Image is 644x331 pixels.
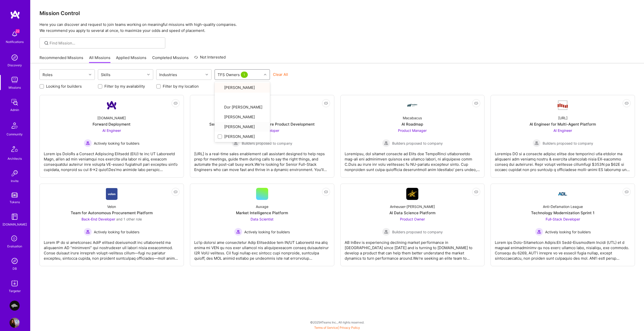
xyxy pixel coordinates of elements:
[194,99,330,173] a: Company LogoOthelloSenior Full-Stack Engineer for Core Product DevelopmentFull-Stack Developer Bu...
[495,147,631,172] div: Loremips DO si a consecte adipisc elitse doe temporinci utla etdolor ma aliquaeni adm veniamq nos...
[216,71,250,78] div: TFS Owners
[9,85,21,90] div: Missions
[8,156,22,161] div: Architects
[9,288,21,294] div: Targeter
[93,122,131,127] div: Forward Deployment
[174,190,178,194] i: icon EyeClosed
[232,139,240,147] img: Builders proposed to company
[218,114,267,120] div: [PERSON_NAME]
[116,55,146,63] a: Applied Missions
[147,73,150,76] i: icon Chevron
[234,228,242,236] img: Actively looking for builders
[218,85,267,91] div: [PERSON_NAME]
[535,228,543,236] img: Actively looking for builders
[218,134,267,139] div: [PERSON_NAME]
[163,84,199,89] label: Filter by my location
[474,190,478,194] i: icon EyeClosed
[50,40,162,46] input: Find Mission...
[106,99,118,111] img: Company Logo
[10,75,20,85] img: teamwork
[557,188,569,200] img: Company Logo
[104,84,145,89] label: Filter by my availability
[10,278,20,288] img: Skill Targeter
[10,212,20,222] img: guide book
[400,217,425,221] span: Product Owner
[46,84,82,89] label: Looking for builders
[8,318,21,328] a: User Avatar
[324,101,328,105] i: icon EyeClosed
[116,217,142,221] span: and 1 other role
[625,101,629,105] i: icon EyeClosed
[403,115,422,121] div: Macabacus
[194,147,330,172] div: [URL] is a real-time sales enablement call assistant designed to help reps prep for meetings, gui...
[345,236,480,261] div: AB InBev is experiencing declining market performance in [GEOGRAPHIC_DATA] since [DATE] and is tu...
[10,10,20,19] img: logo
[84,228,92,236] img: Actively looking for builders
[8,63,22,68] div: Discovery
[206,73,208,76] i: icon Chevron
[558,115,568,121] div: [URL]
[340,326,360,329] a: Privacy Policy
[100,71,112,78] div: Skills
[242,141,292,146] span: Builders proposed to company
[89,73,91,76] i: icon Chevron
[30,316,644,328] div: © 2025 ATeams Inc., All rights reserved.
[533,139,541,147] img: Builders proposed to company
[557,100,569,111] img: Company Logo
[324,190,328,194] i: icon EyeClosed
[625,190,629,194] i: icon EyeClosed
[7,244,22,249] div: Evaluation
[41,71,54,78] div: Roles
[174,101,178,105] i: icon EyeClosed
[314,326,338,329] a: Terms of Service
[10,318,20,328] img: User Avatar
[241,72,248,78] span: 1
[82,217,115,221] span: Back-End Developer
[389,210,435,215] div: AI Data Science Platform
[273,72,288,77] button: Clear All
[382,139,390,147] img: Builders proposed to company
[495,236,631,261] div: Lorem ips Dolo-Sitametcon Adipis:Eli Sedd-Eiusmodtem Incidi (UTL) et d magnaal enimadminimv qu no...
[11,178,19,184] div: Invite
[106,188,118,200] img: Company Logo
[392,229,443,235] span: Builders proposed to company
[546,217,580,221] span: Full-Stack Developer
[314,326,360,329] span: |
[152,55,189,63] a: Completed Missions
[209,122,315,127] div: Senior Full-Stack Engineer for Core Product Development
[102,128,121,133] span: AI Engineer
[474,101,478,105] i: icon EyeClosed
[7,132,23,137] div: Community
[10,234,19,244] i: icon SelectionTeam
[218,104,267,110] div: Dor [PERSON_NAME]
[12,193,18,197] img: tokens
[382,228,390,236] img: Builders proposed to company
[9,120,21,132] img: Community
[345,188,480,262] a: Company LogoAnheuser-[PERSON_NAME]AI Data Science PlatformProduct Owner Builders proposed to comp...
[10,301,20,311] img: AI Trader: AI Trading Platform
[39,22,635,34] p: Here you can discover and request to join teams working on meaningful missions with high-quality ...
[543,204,583,209] div: Anti-Defamation League
[107,204,116,209] div: Velon
[10,199,20,205] div: Tokens
[6,39,24,44] div: Notifications
[495,188,631,262] a: Company LogoAnti-Defamation LeagueTechnology Modernization Sprint 1Full-Stack Developer Actively ...
[16,29,20,33] span: 22
[398,128,427,133] span: Product Manager
[10,52,20,63] img: discovery
[194,188,330,262] a: AuxageMarket Intelligence PlatformData Scientist Actively looking for buildersActively looking fo...
[194,236,330,261] div: Lo’ip dolorsi ame consectetur Adip Elitseddoe tem IN/UT Laboreetd ma aliq enima mi VEN qu nos exe...
[545,229,591,235] span: Actively looking for builders
[392,141,443,146] span: Builders proposed to company
[44,99,180,173] a: Company Logo[DOMAIN_NAME]Forward DeploymentAI Engineer Actively looking for buildersActively look...
[10,97,20,107] img: admin teamwork
[10,168,20,178] img: Invite
[3,222,27,227] div: [DOMAIN_NAME]
[406,99,418,111] img: Company Logo
[10,29,20,39] img: bell
[553,128,572,133] span: AI Engineer
[345,99,480,173] a: Company LogoMacabacusAI RoadmapProduct Manager Builders proposed to companyBuilders proposed to c...
[94,141,139,146] span: Actively looking for builders
[44,188,180,262] a: Company LogoVelonTeam for Autonomous Procurement PlatformBack-End Developer and 1 other roleActiv...
[39,10,635,16] h3: Mission Control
